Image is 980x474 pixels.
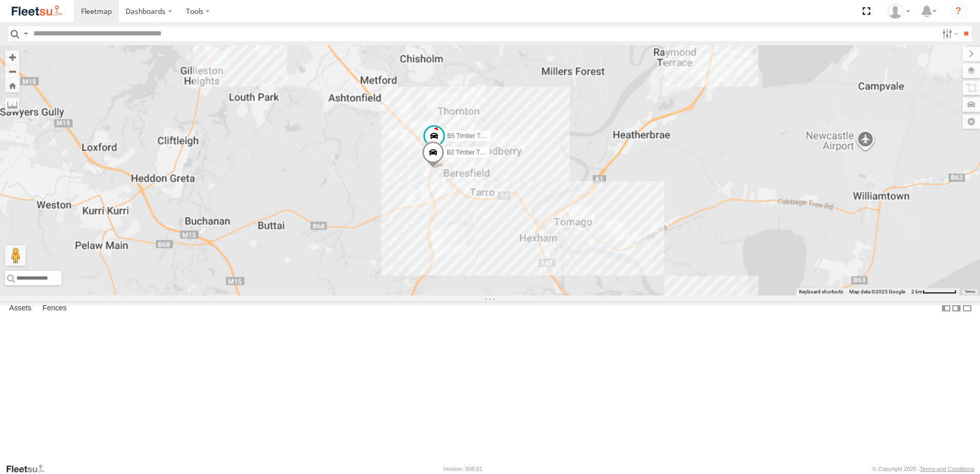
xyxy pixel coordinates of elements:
[5,78,19,92] button: Zoom Home
[22,26,30,41] label: Search Query
[447,133,492,140] span: B5 Timber Truck
[849,289,905,294] span: Map data ©2025 Google
[10,4,64,18] img: fleetsu-logo-horizontal.svg
[872,466,974,472] div: © Copyright 2025 -
[5,50,19,64] button: Zoom in
[884,4,914,19] div: Matt Curtis
[446,149,491,156] span: B2 Timber Truck
[963,114,980,129] label: Map Settings
[443,466,482,472] div: Version: 308.01
[799,288,843,295] button: Keyboard shortcuts
[6,464,53,474] a: Visit our Website
[5,64,19,78] button: Zoom out
[5,97,19,112] label: Measure
[911,289,923,294] span: 2 km
[950,3,967,19] i: ?
[965,290,975,294] a: Terms (opens in new tab)
[941,301,951,316] label: Dock Summary Table to the Left
[908,288,959,295] button: Map Scale: 2 km per 62 pixels
[951,301,962,316] label: Dock Summary Table to the Right
[5,245,26,266] button: Drag Pegman onto the map to open Street View
[4,301,36,315] label: Assets
[938,26,960,41] label: Search Filter Options
[920,466,974,472] a: Terms and Conditions
[962,301,972,316] label: Hide Summary Table
[37,301,72,315] label: Fences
